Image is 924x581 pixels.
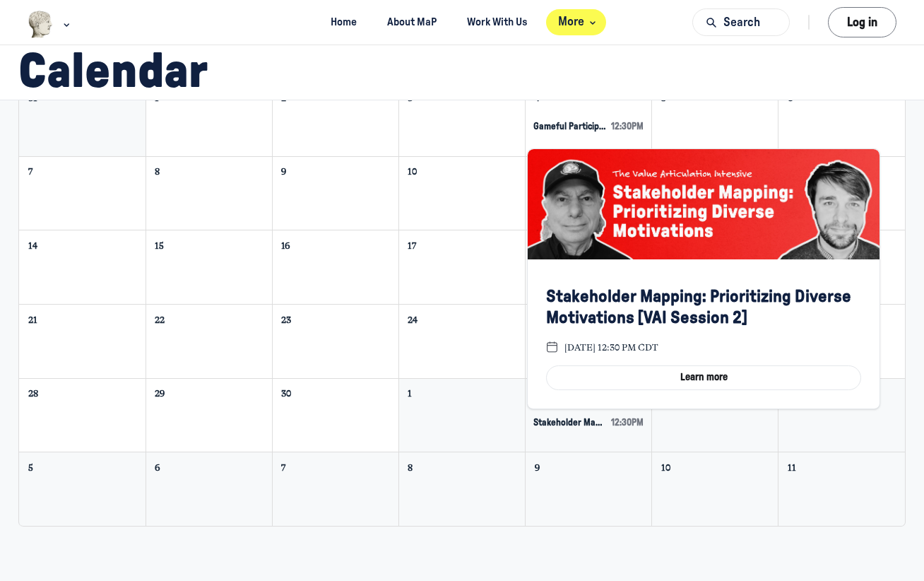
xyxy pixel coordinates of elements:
span: Gameful Participation + Putting Together the Pieces of Playful Engagement [Designing for Playful ... [533,121,605,133]
img: Museums as Progress logo [28,11,54,38]
td: October 5, 2025 [19,452,146,526]
td: September 25, 2025 [525,304,651,378]
a: September 10, 2025 [405,163,420,180]
a: Home [318,9,369,35]
td: September 24, 2025 [398,304,525,378]
td: October 9, 2025 [525,452,651,526]
a: October 7, 2025 [278,459,288,476]
td: October 3, 2025 [652,378,778,452]
td: August 31, 2025 [19,83,146,156]
a: October 8, 2025 [405,459,415,476]
a: October 11, 2025 [785,459,799,476]
span: 12:30pm [611,417,644,429]
a: October 9, 2025 [532,459,543,476]
a: September 7, 2025 [25,163,35,180]
a: September 30, 2025 [278,385,294,402]
td: September 1, 2025 [146,83,272,156]
a: September 23, 2025 [278,311,294,329]
button: More [546,9,606,35]
td: October 7, 2025 [272,452,398,526]
td: September 16, 2025 [272,230,398,305]
h5: Stakeholder Mapping: Prioritizing Diverse Motivations [VAI Session 2] [546,286,861,329]
td: October 6, 2025 [146,452,272,526]
td: September 23, 2025 [272,304,398,378]
button: Event Details [527,121,650,133]
td: September 5, 2025 [652,83,778,156]
button: Search [692,8,790,36]
td: September 14, 2025 [19,230,146,305]
a: September 22, 2025 [152,311,167,329]
td: September 18, 2025 [525,230,651,305]
a: October 10, 2025 [658,459,673,476]
td: September 3, 2025 [398,83,525,156]
td: September 4, 2025 [525,83,651,156]
td: September 7, 2025 [19,156,146,230]
td: October 1, 2025 [398,378,525,452]
td: September 11, 2025 [525,156,651,230]
a: September 28, 2025 [25,385,41,402]
a: September 8, 2025 [152,163,162,180]
a: Work With Us [455,9,540,35]
a: October 1, 2025 [405,385,415,402]
button: Learn more [546,365,861,390]
td: September 2, 2025 [272,83,398,156]
a: October 5, 2025 [25,459,36,476]
td: September 10, 2025 [398,156,525,230]
td: September 8, 2025 [146,156,272,230]
span: 12:30pm [611,121,644,133]
a: September 9, 2025 [278,163,289,180]
td: September 22, 2025 [146,304,272,378]
button: Log in [828,7,896,37]
td: October 11, 2025 [778,452,905,526]
button: Event Details [527,417,650,429]
span: More [558,13,600,32]
td: September 6, 2025 [778,83,905,156]
a: September 15, 2025 [152,237,167,254]
td: September 30, 2025 [272,378,398,452]
td: September 29, 2025 [146,378,272,452]
span: Stakeholder Mapping: Prioritizing Diverse Motivations [VAI Session 2] [533,417,605,429]
td: October 10, 2025 [652,452,778,526]
td: September 15, 2025 [146,230,272,305]
span: [DATE] 12:30 PM CDT [564,341,658,353]
td: October 4, 2025 [778,378,905,452]
a: September 21, 2025 [25,311,40,329]
td: September 9, 2025 [272,156,398,230]
h1: Calendar [18,43,894,102]
a: September 29, 2025 [152,385,167,402]
td: September 28, 2025 [19,378,146,452]
a: September 16, 2025 [278,237,292,254]
td: September 17, 2025 [398,230,525,305]
a: September 17, 2025 [405,237,419,254]
td: October 2, 2025 [525,378,651,452]
button: Museums as Progress logo [28,9,73,40]
a: About MaP [374,9,449,35]
td: October 8, 2025 [398,452,525,526]
a: September 24, 2025 [405,311,420,329]
a: October 6, 2025 [152,459,162,476]
td: September 21, 2025 [19,304,146,378]
a: September 14, 2025 [25,237,40,254]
